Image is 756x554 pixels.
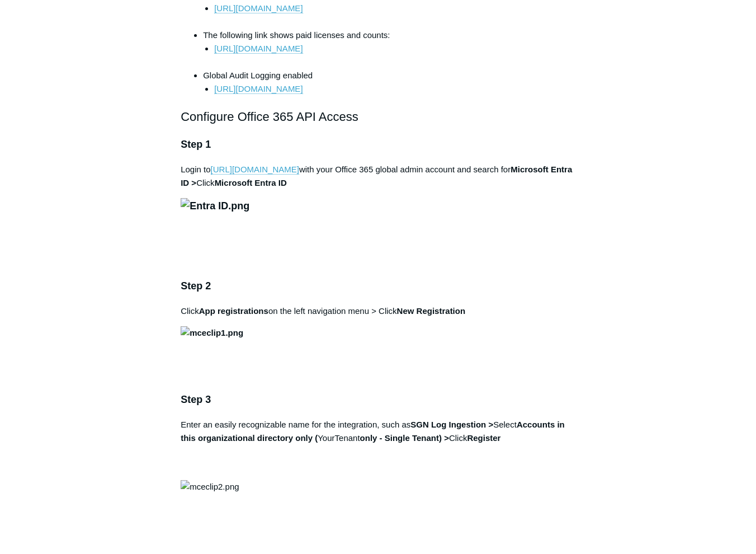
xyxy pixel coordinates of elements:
img: mceclip2.png [181,480,239,494]
li: Global Audit Logging enabled [203,69,575,96]
strong: SGN Log Ingestion > [410,420,493,429]
a: [URL][DOMAIN_NAME] [211,165,299,175]
h3: Step 1 [181,137,575,153]
a: [URL][DOMAIN_NAME] [214,3,303,13]
strong: Register [467,433,500,443]
strong: Microsoft Entra ID > [181,165,572,187]
a: [URL][DOMAIN_NAME] [214,84,303,94]
strong: New Registration [397,306,466,316]
img: Entra ID.png [181,198,249,214]
img: mceclip1.png [181,326,243,340]
h3: Step 2 [181,278,575,294]
strong: Microsoft Entra ID [215,178,287,187]
p: Click on the left navigation menu > Click [181,304,575,318]
li: The following link shows paid licenses and counts: [203,29,575,69]
a: [URL][DOMAIN_NAME] [214,44,303,54]
h3: Step 3 [181,392,575,408]
strong: only - Single Tenant) > [360,433,449,443]
strong: Accounts in this organizational directory only ( [181,420,565,443]
p: Login to with your Office 365 global admin account and search for Click [181,163,575,190]
h2: Configure Office 365 API Access [181,107,575,126]
p: Enter an easily recognizable name for the integration, such as Select YourTenant Click [181,418,575,472]
strong: App registrations [199,306,268,316]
